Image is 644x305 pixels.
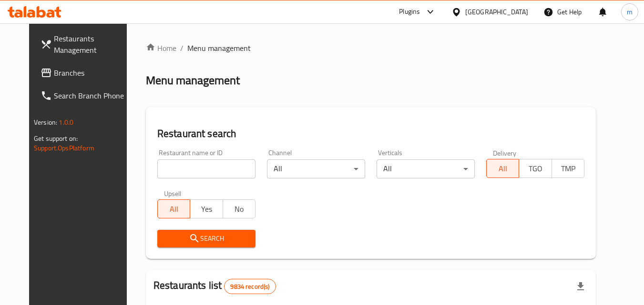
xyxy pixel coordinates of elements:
span: 1.0.0 [59,116,73,128]
div: [GEOGRAPHIC_DATA] [465,7,528,17]
span: TGO [523,162,548,176]
span: Menu management [187,42,251,54]
span: m [627,7,633,17]
div: Total records count [224,279,276,294]
button: No [223,199,256,218]
label: Upsell [164,190,182,197]
div: Export file [569,275,592,298]
button: All [157,199,190,218]
span: All [162,202,186,216]
a: Support.OpsPlatform [34,142,94,154]
span: Search Branch Phone [54,90,129,101]
li: / [180,42,184,54]
span: Version: [34,116,57,128]
div: Plugins [399,6,420,18]
span: TMP [556,162,581,176]
nav: breadcrumb [146,42,596,54]
h2: Menu management [146,73,240,88]
span: Get support on: [34,132,78,145]
div: All [377,159,475,178]
div: All [267,159,365,178]
span: Yes [194,202,219,216]
span: No [227,202,252,216]
a: Restaurants Management [33,27,137,61]
h2: Restaurants list [153,278,276,294]
label: Delivery [493,149,517,156]
span: All [491,162,515,176]
button: Yes [190,199,223,218]
input: Search for restaurant name or ID.. [157,159,256,178]
button: All [486,159,519,178]
span: Search [165,233,248,245]
a: Home [146,42,176,54]
button: Search [157,230,256,247]
span: Restaurants Management [54,33,129,56]
a: Branches [33,61,137,84]
h2: Restaurant search [157,127,584,141]
a: Search Branch Phone [33,84,137,107]
button: TGO [519,159,552,178]
button: TMP [552,159,584,178]
span: Branches [54,67,129,79]
span: 9834 record(s) [225,282,275,291]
